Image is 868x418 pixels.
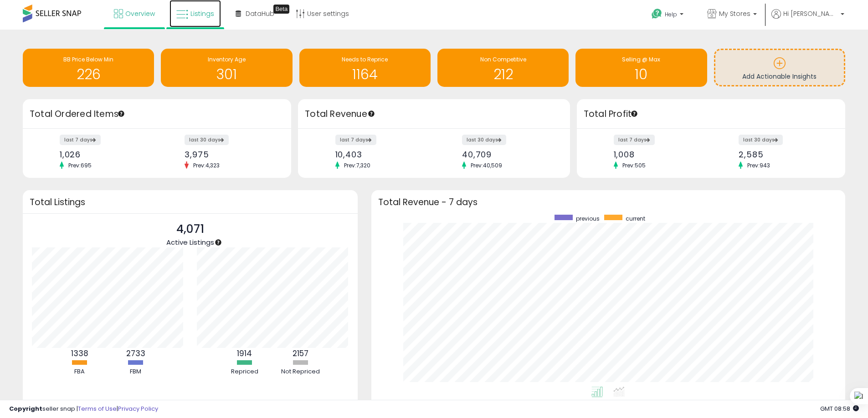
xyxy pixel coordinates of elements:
span: Active Listings [166,237,214,247]
span: Prev: 4,323 [189,161,224,169]
span: Prev: 7,320 [339,161,375,169]
h3: Total Listings [30,199,351,206]
a: Privacy Policy [118,404,158,413]
label: last 7 days [60,135,101,145]
b: 2157 [293,348,308,359]
label: last 30 days [739,135,783,145]
h1: 212 [442,67,564,82]
b: 2733 [126,348,145,359]
span: Prev: 943 [743,161,775,169]
a: BB Price Below Min 226 [23,49,154,87]
span: 2025-10-6 08:58 GMT [820,404,859,413]
span: Listings [190,9,214,18]
div: FBA [52,368,107,376]
h1: 226 [27,67,149,82]
span: Hi [PERSON_NAME] [783,9,838,18]
span: My Stores [719,9,750,18]
h3: Total Ordered Items [30,108,284,121]
label: last 7 days [335,135,376,145]
span: Help [665,10,677,18]
b: 1914 [237,348,252,359]
a: Inventory Age 301 [161,49,292,87]
a: Selling @ Max 10 [575,49,707,87]
h3: Total Profit [584,108,838,121]
b: 1338 [71,348,88,359]
span: Inventory Age [208,55,246,63]
label: last 30 days [185,135,229,145]
span: Prev: 40,509 [466,161,507,169]
p: 4,071 [166,221,214,238]
span: Selling @ Max [622,55,660,63]
a: Needs to Reprice 1164 [299,49,431,87]
label: last 7 days [614,135,655,145]
a: Help [644,1,693,30]
div: 1,026 [60,150,150,159]
a: Hi [PERSON_NAME] [771,9,844,30]
span: Needs to Reprice [342,55,388,63]
span: Overview [125,9,155,18]
div: seller snap | | [9,405,158,413]
span: BB Price Below Min [63,55,113,63]
span: current [626,215,645,222]
a: Add Actionable Insights [715,50,844,85]
div: Tooltip anchor [117,110,125,118]
span: DataHub [246,9,274,18]
label: last 30 days [462,135,506,145]
div: Not Repriced [273,368,328,376]
span: Prev: 505 [618,161,650,169]
h1: 10 [580,67,702,82]
div: Tooltip anchor [273,5,289,14]
h1: 301 [165,67,288,82]
span: Add Actionable Insights [742,72,817,81]
a: Terms of Use [78,404,117,413]
i: Get Help [651,8,663,20]
div: Repriced [217,368,272,376]
div: 40,709 [462,150,554,159]
div: 2,585 [739,150,829,159]
div: FBM [108,368,163,376]
div: 1,008 [614,150,704,159]
div: 3,975 [185,150,275,159]
h1: 1164 [304,67,426,82]
span: Non Competitive [480,55,526,63]
span: Prev: 695 [64,161,96,169]
h3: Total Revenue - 7 days [378,199,838,206]
strong: Copyright [9,404,42,413]
h3: Total Revenue [305,108,563,121]
div: Tooltip anchor [630,110,638,118]
div: Tooltip anchor [367,110,375,118]
span: previous [576,215,600,222]
a: Non Competitive 212 [437,49,569,87]
div: Tooltip anchor [214,238,222,247]
div: 10,403 [335,150,427,159]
